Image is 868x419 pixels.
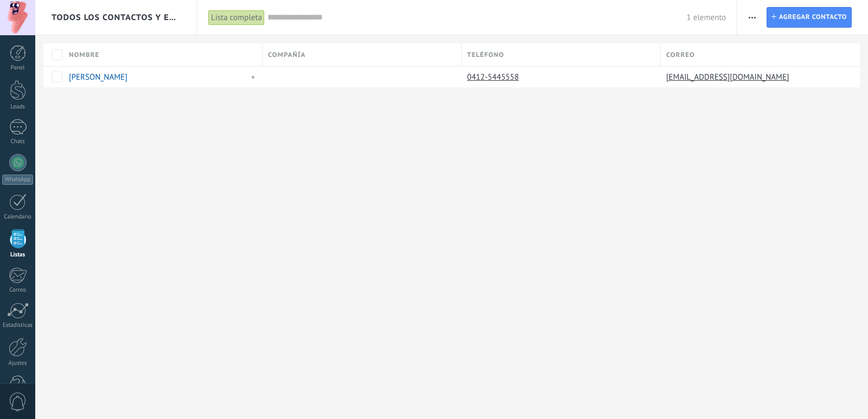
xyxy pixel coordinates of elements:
span: Todos los contactos y empresas [52,12,182,23]
div: Listas [2,252,34,259]
a: Agregar contacto [767,7,852,28]
a: [PERSON_NAME] [69,72,127,82]
div: Lista completa [208,10,265,25]
div: Chats [2,138,34,145]
span: 1 elemento [687,12,726,23]
div: Estadísticas [2,322,34,329]
span: Correo [666,50,695,60]
span: Agregar contacto [779,8,847,27]
div: Panel [2,65,34,72]
span: Nombre [69,50,99,60]
div: Correo [2,287,34,294]
a: 0412-5445558 [467,72,521,82]
div: Ajustes [2,360,34,367]
div: Calendario [2,214,34,221]
a: [EMAIL_ADDRESS][DOMAIN_NAME] [666,72,792,82]
span: Teléfono [467,50,504,60]
div: WhatsApp [2,175,33,185]
div: Leads [2,104,34,111]
span: Compañía [268,50,305,60]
